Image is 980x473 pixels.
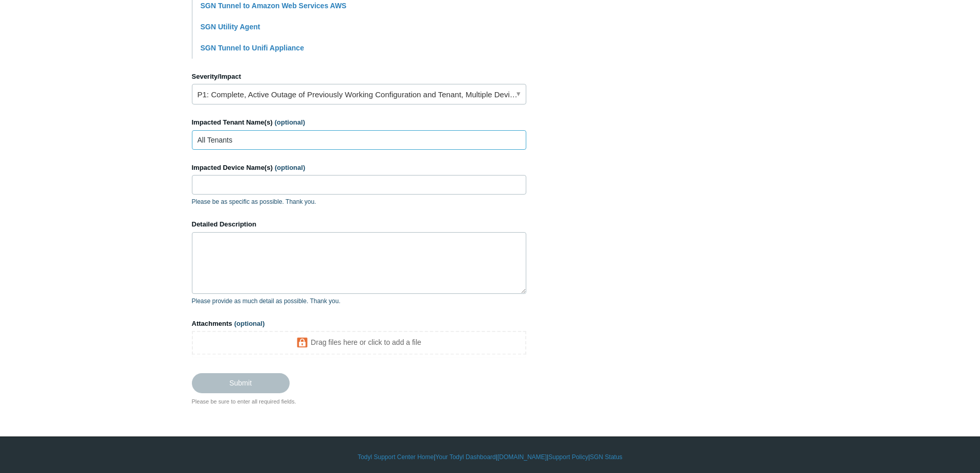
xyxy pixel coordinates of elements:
[192,117,526,128] label: Impacted Tenant Name(s)
[435,452,495,462] a: Your Todyl Dashboard
[201,23,260,31] a: SGN Utility Agent
[275,164,305,171] span: (optional)
[192,319,526,329] label: Attachments
[192,452,789,462] div: | | | |
[192,397,526,406] div: Please be sure to enter all required fields.
[192,72,526,82] label: Severity/Impact
[497,452,547,462] a: [DOMAIN_NAME]
[201,2,347,10] a: SGN Tunnel to Amazon Web Services AWS
[192,197,526,206] p: Please be as specific as possible. Thank you.
[358,452,434,462] a: Todyl Support Center Home
[201,44,304,52] a: SGN Tunnel to Unifi Appliance
[548,452,588,462] a: Support Policy
[275,118,305,126] span: (optional)
[192,296,526,306] p: Please provide as much detail as possible. Thank you.
[192,373,290,393] input: Submit
[192,219,526,230] label: Detailed Description
[192,163,526,173] label: Impacted Device Name(s)
[590,452,622,462] a: SGN Status
[234,320,264,327] span: (optional)
[192,84,526,104] a: P1: Complete, Active Outage of Previously Working Configuration and Tenant, Multiple Devices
